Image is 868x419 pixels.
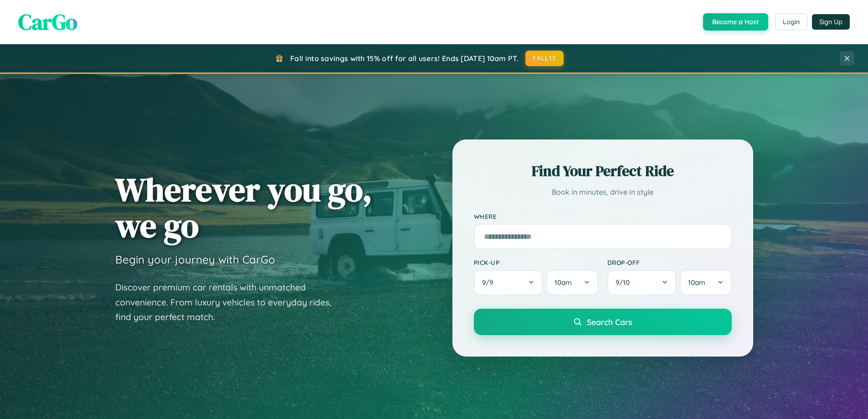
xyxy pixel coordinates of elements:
[607,270,677,295] button: 9/10
[474,259,598,266] label: Pick-up
[290,54,519,63] span: Fall into savings with 15% off for all users! Ends [DATE] 10am PT.
[115,253,275,266] h3: Begin your journey with CarGo
[587,317,632,327] span: Search Cars
[680,270,731,295] button: 10am
[115,280,343,325] p: Discover premium car rentals with unmatched convenience. From luxury vehicles to everyday rides, ...
[474,186,732,199] p: Book in minutes, drive in style
[546,270,598,295] button: 10am
[555,278,572,287] span: 10am
[616,278,634,287] span: 9 / 10
[474,212,732,220] label: Where
[688,278,705,287] span: 10am
[474,270,543,295] button: 9/9
[18,7,77,37] span: CarGo
[474,161,732,181] h2: Find Your Perfect Ride
[525,51,564,66] button: FALL15
[812,14,850,30] button: Sign Up
[482,278,498,287] span: 9 / 9
[474,309,732,335] button: Search Cars
[703,13,768,31] button: Become a Host
[607,259,732,266] label: Drop-off
[115,171,372,243] h1: Wherever you go, we go
[775,14,807,30] button: Login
